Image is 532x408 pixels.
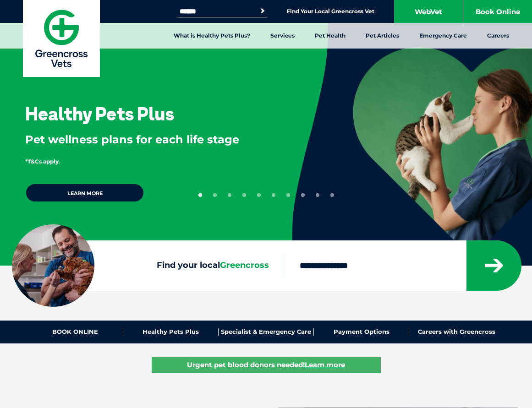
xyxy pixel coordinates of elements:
a: Specialist & Emergency Care [219,328,314,336]
a: BOOK ONLINE [28,328,123,336]
a: Learn more [25,183,144,202]
button: 7 of 10 [286,193,290,197]
p: Pet wellness plans for each life stage [25,132,262,147]
button: 9 of 10 [316,193,319,197]
a: Payment Options [314,328,409,336]
button: 4 of 10 [242,193,246,197]
span: Greencross [220,260,269,270]
button: 1 of 10 [198,193,202,197]
a: Emergency Care [409,23,477,49]
u: Learn more [305,360,345,369]
button: Search [258,6,267,16]
a: Find Your Local Greencross Vet [286,8,374,15]
a: Careers with Greencross [409,328,504,336]
a: What is Healthy Pets Plus? [164,23,260,49]
a: Services [260,23,305,49]
span: *T&Cs apply. [25,158,60,165]
a: Careers [477,23,519,49]
button: 6 of 10 [272,193,275,197]
button: 3 of 10 [228,193,231,197]
h3: Healthy Pets Plus [25,104,174,123]
a: Pet Health [305,23,356,49]
button: 2 of 10 [213,193,217,197]
a: Pet Articles [356,23,409,49]
button: 10 of 10 [330,193,334,197]
a: Urgent pet blood donors needed!Learn more [152,357,381,373]
button: 8 of 10 [301,193,305,197]
label: Find your local [12,261,283,271]
button: 5 of 10 [257,193,261,197]
a: Healthy Pets Plus [123,328,219,336]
